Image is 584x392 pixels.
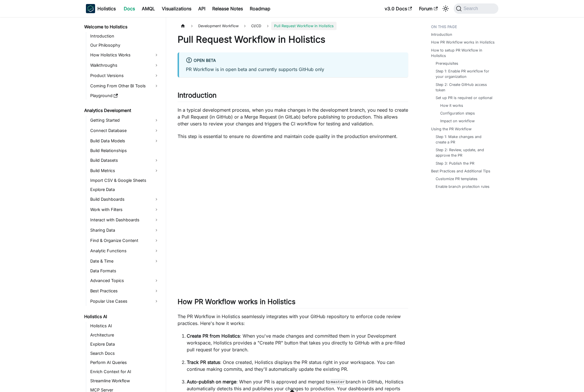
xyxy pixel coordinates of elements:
span: Pull Request Workflow in Holistics [271,22,337,30]
div: Open Beta [186,57,401,64]
a: Work with Filters [89,205,161,214]
a: How to setup PR Workflow in Holistics [431,48,495,58]
p: In a typical development process, when you make changes in the development branch, you need to cr... [178,107,408,127]
a: Import CSV & Google Sheets [89,176,161,184]
a: Introduction [89,32,161,40]
p: This step is essential to ensure no downtime and maintain code quality in the production environm... [178,133,408,140]
a: How Holistics Works [89,50,161,60]
a: Build Dashboards [89,195,161,204]
a: Build Relationships [89,147,161,155]
a: Popular Use Cases [89,297,161,306]
p: : Once created, Holistics displays the PR status right in your workspace. You can continue making... [187,359,408,373]
a: Customize PR templates [436,176,477,182]
a: Explore Data [89,340,161,348]
a: Date & Time [89,257,161,266]
a: Data Formats [89,267,161,275]
button: Switch between dark and light mode (currently system mode) [441,4,450,13]
img: Holistics [86,4,95,13]
a: v3.0 Docs [381,4,416,13]
code: master [330,379,346,385]
a: Analytics Development [82,107,161,115]
a: Perform AI Queries [89,358,161,367]
a: Analytic Functions [89,246,161,255]
a: Walkthroughs [89,61,161,70]
nav: Docs sidebar [80,17,166,392]
button: Search (Command+K) [454,3,498,14]
h1: Pull Request Workflow in Holistics [178,34,408,45]
a: Best Practices [89,286,161,296]
a: Explore Data [89,186,161,194]
a: Release Notes [209,4,246,13]
a: Playground [89,92,161,100]
a: Build Metrics [89,166,161,175]
p: The PR Workflow in Holistics seamlessly integrates with your GitHub repository to enforce code re... [178,313,408,327]
a: Coming From Other BI Tools [89,81,161,90]
a: Sharing Data [89,226,161,235]
strong: Track PR status [187,359,220,365]
strong: Create PR from Holistics [187,333,240,339]
a: Find & Organize Content [89,236,161,245]
b: Holistics [97,5,116,12]
a: AMQL [138,4,158,13]
a: Best Practices and Additional Tips [431,168,490,174]
span: Search [462,6,481,11]
a: Step 1: Enable PR workflow for your organization [436,68,493,79]
a: Impact on workflow [440,118,475,124]
a: Step 3: Publish the PR [436,161,474,166]
a: Architecture [89,331,161,339]
a: API [195,4,209,13]
a: Introduction [431,32,452,37]
iframe: YouTube video player [178,145,408,284]
a: HolisticsHolisticsHolistics [86,4,116,13]
a: Visualizations [158,4,195,13]
a: Step 1: Make changes and create a PR [436,134,493,145]
a: Welcome to Holistics [82,23,161,31]
a: Step 2: Review, update, and approve the PR [436,147,493,158]
a: Using the PR Workflow [431,126,471,132]
a: Streamline Workflow [89,377,161,385]
a: Set up PR is required or optional [436,95,492,101]
a: Connect Database [89,126,161,135]
a: Build Datasets [89,156,161,165]
a: Forum [416,4,441,13]
a: How PR Workflow works in Holistics [431,40,495,45]
h2: How PR Workflow works in Holistics [178,298,408,308]
a: Our Philosophy [89,41,161,49]
a: Docs [120,4,138,13]
a: Enrich Context for AI [89,368,161,376]
h2: Introduction [178,91,408,102]
a: Prerequisites [436,61,458,66]
nav: Breadcrumbs [178,22,408,30]
a: Getting Started [89,116,161,125]
a: Search Docs [89,349,161,357]
p: PR Workflow is in open beta and currently supports GitHub only [186,66,401,73]
span: Development Workflow [195,22,241,30]
span: CI/CD [248,22,264,30]
a: Step 2: Create GitHub access token [436,82,493,93]
a: Advanced Topics [89,276,161,285]
a: Build Data Models [89,136,161,145]
a: Interact with Dashboards [89,215,161,224]
a: Roadmap [246,4,274,13]
a: How it works [440,103,463,108]
a: Enable branch protection rules [436,184,489,189]
a: Holistics AI [82,313,161,321]
p: : When you've made changes and committed them in your Development workspace, Holistics provides a... [187,332,408,353]
a: Product Versions [89,71,161,80]
a: Home page [178,22,188,30]
a: Holistics AI [89,322,161,330]
strong: Auto-publish on merge [187,379,236,385]
a: Configuration steps [440,111,475,116]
